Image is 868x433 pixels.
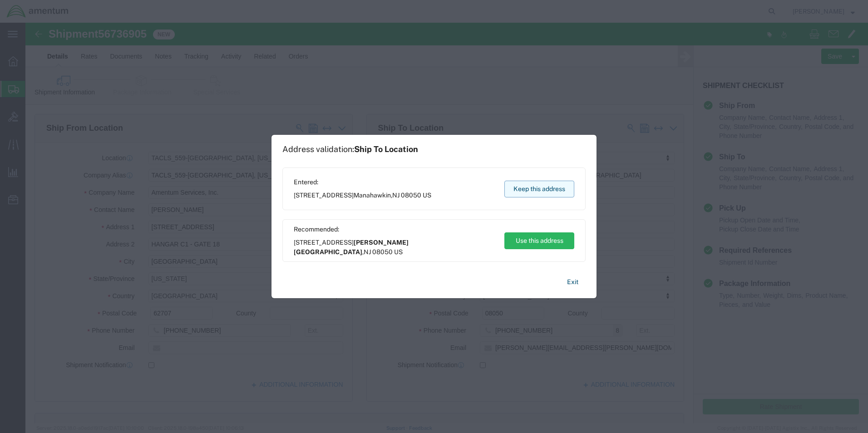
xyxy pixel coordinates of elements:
[354,192,391,199] span: Manahawkin
[294,238,496,257] span: [STREET_ADDRESS] ,
[294,191,431,200] span: [STREET_ADDRESS] ,
[294,225,496,234] span: Recommended:
[392,192,399,199] span: NJ
[294,177,431,187] span: Entered:
[372,248,393,256] span: 08050
[560,274,586,290] button: Exit
[423,192,431,199] span: US
[401,192,421,199] span: 08050
[294,239,409,256] span: [PERSON_NAME][GEOGRAPHIC_DATA]
[364,248,371,256] span: NJ
[354,144,418,154] span: Ship To Location
[282,144,418,154] h1: Address validation:
[504,181,574,197] button: Keep this address
[394,248,403,256] span: US
[504,232,574,249] button: Use this address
